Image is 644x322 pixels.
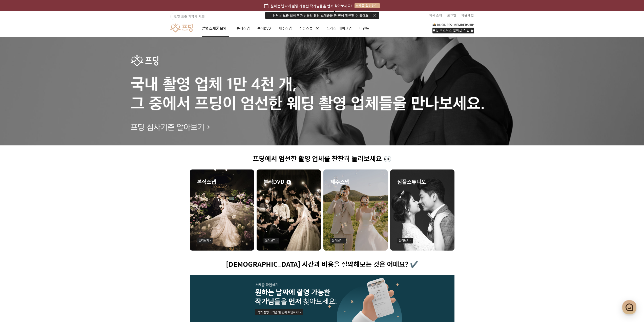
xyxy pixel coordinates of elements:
a: 촬영 표준 계약서 배포 [170,13,205,20]
div: 연락처 노출 없이 작가님들의 촬영 스케줄을 한 번에 확인할 수 있어요. [265,12,379,19]
h1: 프딩에서 엄선한 촬영 업체를 찬찬히 둘러보세요 👀 [190,155,454,163]
span: 대화 [46,168,52,173]
div: 프딩 비즈니스 멤버십 가입 문의 [432,28,474,33]
a: 홈 [2,161,33,173]
a: 드레스·메이크업 [327,20,352,37]
a: 본식DVD [257,20,271,37]
a: 제주스냅 [279,20,292,37]
a: 이벤트 [359,20,369,37]
a: 본식스냅 [237,20,250,37]
span: 원하는 날짜에 촬영 가능한 작가님들을 먼저 찾아보세요! [271,3,352,9]
a: 회사 소개 [429,11,442,19]
a: 심플스튜디오 [299,20,319,37]
a: 설정 [65,161,97,173]
a: 촬영 스케줄 문의 [202,20,229,37]
span: 촬영 표준 계약서 배포 [174,14,204,18]
a: 프딩 비즈니스 멤버십 가입 문의 [432,23,474,33]
a: 대화 [33,161,65,173]
div: 스케줄 확인하기 [355,3,380,8]
span: 설정 [78,168,84,172]
h1: [DEMOGRAPHIC_DATA] 시간과 비용을 절약해보는 것은 어때요? ✔️ [190,261,454,269]
a: 회원가입 [461,11,474,19]
span: 홈 [16,168,19,172]
a: 로그인 [447,11,456,19]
